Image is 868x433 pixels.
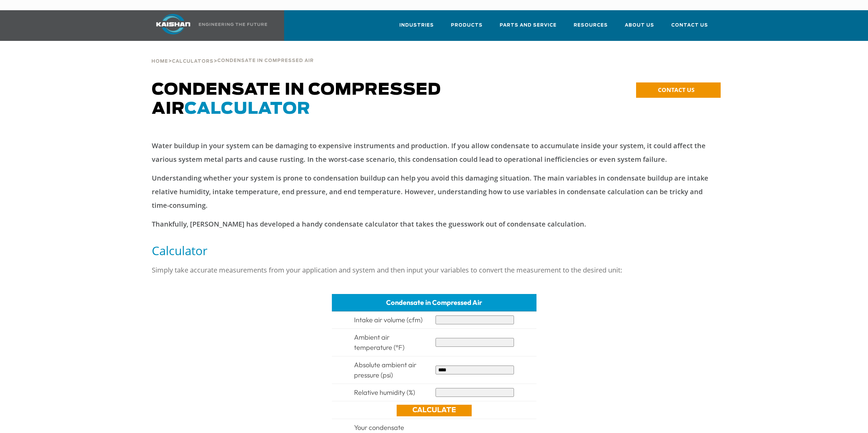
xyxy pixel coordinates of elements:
[399,16,434,40] a: Industries
[399,21,434,29] span: Industries
[152,243,717,258] h5: Calculator
[354,333,404,352] span: Ambient air temperature (°F)
[574,16,608,40] a: Resources
[151,59,168,64] span: Home
[354,360,416,379] span: Absolute ambient air pressure (psi)
[172,59,214,64] span: Calculators
[625,21,654,29] span: About Us
[172,58,214,64] a: Calculators
[152,171,717,212] p: Understanding whether your system is prone to condensation buildup can help you avoid this damagi...
[500,21,557,29] span: Parts and Service
[151,41,314,67] div: > >
[574,21,608,29] span: Resources
[217,59,314,63] span: Condensate in compressed air
[185,101,310,117] span: CALCULATOR
[199,23,267,26] img: Engineering the future
[148,10,268,41] a: Kaishan USA
[354,388,415,397] span: Relative humidity (%)
[152,139,717,166] p: Water buildup in your system can be damaging to expensive instruments and production. If you allo...
[636,82,721,98] a: CONTACT US
[451,16,483,40] a: Products
[354,315,423,324] span: Intake air volume (cfm)
[451,21,483,29] span: Products
[500,16,557,40] a: Parts and Service
[152,217,717,231] p: Thankfully, [PERSON_NAME] has developed a handy condensate calculator that takes the guesswork ou...
[671,21,708,29] span: Contact Us
[152,263,717,277] p: Simply take accurate measurements from your application and system and then input your variables ...
[397,405,472,416] a: Calculate
[386,298,482,307] span: Condensate in Compressed Air
[671,16,708,40] a: Contact Us
[151,58,168,64] a: Home
[625,16,654,40] a: About Us
[658,86,694,94] span: CONTACT US
[152,82,441,117] span: Condensate in Compressed Air
[148,14,199,34] img: kaishan logo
